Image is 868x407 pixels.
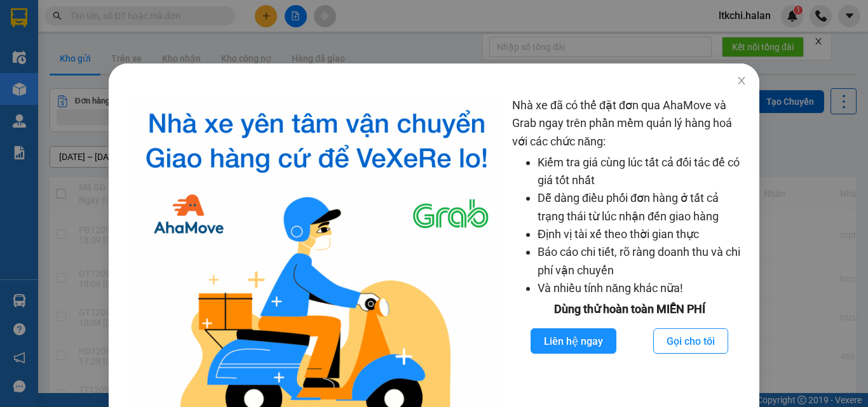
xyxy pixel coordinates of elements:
[538,243,747,279] li: Báo cáo chi tiết, rõ ràng doanh thu và chi phí vận chuyển
[724,63,759,99] button: Close
[538,154,747,190] li: Kiểm tra giá cùng lúc tất cả đối tác để có giá tốt nhất
[538,189,747,225] li: Dễ dàng điều phối đơn hàng ở tất cả trạng thái từ lúc nhận đến giao hàng
[531,328,616,354] button: Liên hệ ngay
[538,225,747,243] li: Định vị tài xế theo thời gian thực
[653,328,728,354] button: Gọi cho tôi
[538,279,747,297] li: Và nhiều tính năng khác nữa!
[544,333,603,349] span: Liên hệ ngay
[667,333,715,349] span: Gọi cho tôi
[512,300,747,318] div: Dùng thử hoàn toàn MIỄN PHÍ
[736,76,747,86] span: close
